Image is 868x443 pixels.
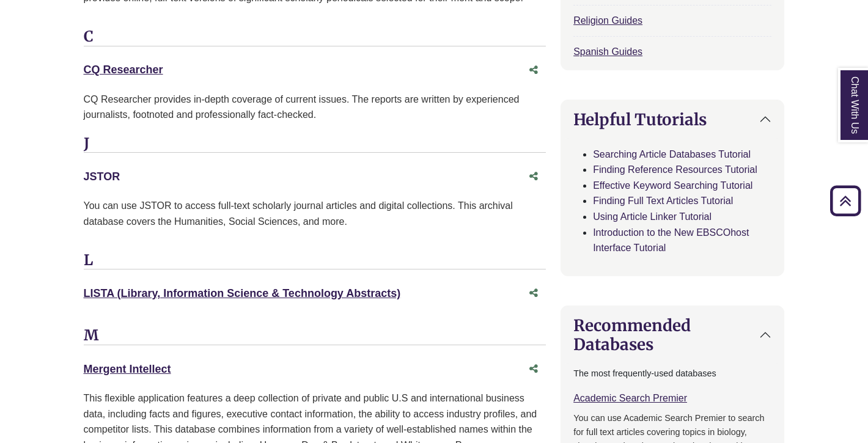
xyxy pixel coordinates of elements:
div: CQ Researcher provides in-depth coverage of current issues. The reports are written by experience... [84,92,546,123]
h3: L [84,252,546,270]
a: Using Article Linker Tutorial [593,211,712,222]
h3: J [84,135,546,153]
a: Religion Guides [573,15,642,26]
a: LISTA (Library, Information Science & Technology Abstracts) [84,287,401,299]
button: Share this database [521,59,546,82]
h3: C [84,28,546,46]
a: Finding Reference Resources Tutorial [593,164,757,175]
button: Share this database [521,165,546,188]
a: Spanish Guides [573,46,642,57]
a: Mergent Intellect [84,363,171,375]
button: Share this database [521,357,546,381]
p: You can use JSTOR to access full-text scholarly journal articles and digital collections. This ar... [84,198,546,229]
button: Recommended Databases [561,306,784,364]
a: JSTOR [84,170,120,183]
a: Back to Top [826,192,865,209]
a: Academic Search Premier [573,393,687,403]
button: Helpful Tutorials [561,100,784,139]
button: Share this database [521,282,546,305]
a: Searching Article Databases Tutorial [593,149,751,159]
a: Introduction to the New EBSCOhost Interface Tutorial [593,227,749,254]
a: CQ Researcher [84,64,163,76]
a: Effective Keyword Searching Tutorial [593,180,752,191]
a: Finding Full Text Articles Tutorial [593,196,733,206]
p: The most frequently-used databases [573,367,771,381]
h3: M [84,327,546,345]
